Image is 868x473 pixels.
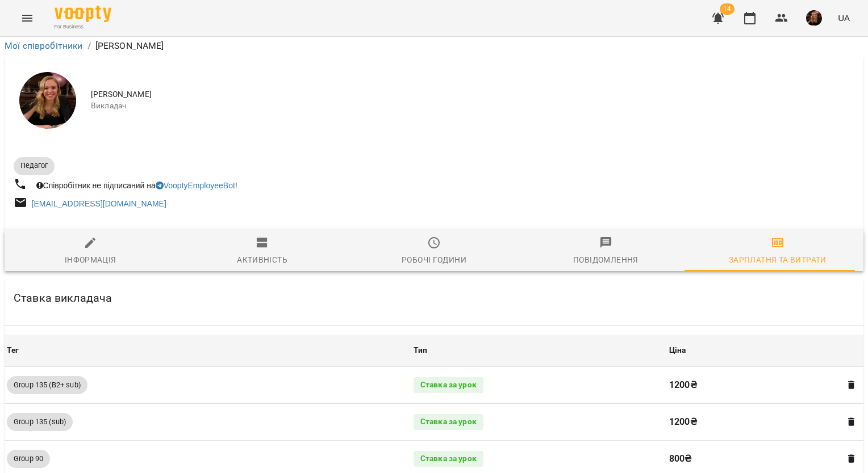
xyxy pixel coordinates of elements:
button: Видалити [844,378,859,392]
div: Повідомлення [573,253,639,267]
a: VooptyEmployeeBot [156,181,235,190]
span: 14 [720,3,735,15]
img: Завада Аня [19,72,76,129]
h6: Ставка викладача [14,289,112,307]
p: 1200 ₴ [669,415,836,429]
span: Group 135 (B2+ sub) [7,380,87,390]
th: Тег [5,335,411,366]
div: Інформація [65,253,116,267]
div: Ставка за урок [414,414,483,430]
span: [PERSON_NAME] [91,89,854,100]
div: Робочі години [402,253,466,267]
button: UA [833,7,854,28]
span: Group 90 [7,454,50,464]
li: / [87,39,91,53]
span: Викладач [91,100,854,112]
button: Видалити [844,451,859,466]
img: 019b2ef03b19e642901f9fba5a5c5a68.jpg [806,10,822,26]
p: [PERSON_NAME] [95,39,164,53]
span: UA [838,12,850,24]
a: Мої співробітники [5,40,83,51]
nav: breadcrumb [5,39,863,53]
span: Педагог [14,161,55,171]
th: Ціна [667,335,863,366]
span: For Business [55,23,111,31]
img: Voopty Logo [55,6,111,22]
div: Зарплатня та Витрати [729,253,827,267]
p: 800 ₴ [669,452,836,466]
button: Видалити [844,415,859,429]
button: Menu [14,5,41,32]
div: Співробітник не підписаний на ! [34,178,240,193]
a: [EMAIL_ADDRESS][DOMAIN_NAME] [32,199,166,208]
div: Ставка за урок [414,451,483,467]
div: Ставка за урок [414,377,483,393]
div: Активність [237,253,287,267]
p: 1200 ₴ [669,378,836,392]
th: Тип [411,335,667,366]
span: Group 135 (sub) [7,417,73,427]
